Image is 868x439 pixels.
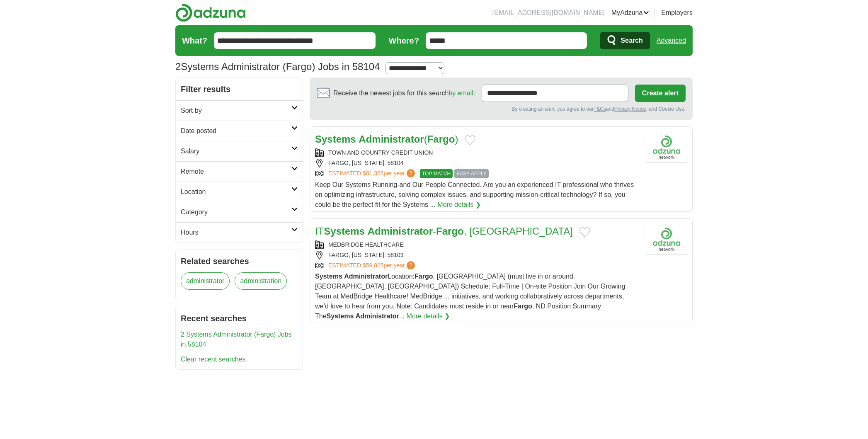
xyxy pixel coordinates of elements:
label: What? [182,34,207,47]
button: Search [600,32,650,49]
span: Receive the newest jobs for this search : [333,88,475,98]
button: Create alert [635,85,686,102]
h2: Remote [181,167,291,177]
strong: Fargo [514,303,532,310]
strong: Systems [315,133,356,145]
div: By creating an alert, you agree to our and , and Cookie Use. [317,105,686,113]
h2: Salary [181,146,291,156]
a: Salary [176,141,303,161]
h2: Sort by [181,106,291,116]
div: TOWN AND COUNTRY CREDIT UNION [315,148,639,157]
strong: Systems [327,313,354,320]
strong: Systems [315,273,342,280]
a: Systems Administrator(Fargo) [315,133,458,145]
a: ESTIMATED:$81,358per year? [328,169,417,178]
a: Employers [661,8,693,18]
strong: Fargo [415,273,433,280]
span: 2 [175,59,181,74]
h2: Recent searches [181,312,298,325]
span: $59,825 [363,262,384,269]
a: administration [235,272,287,290]
strong: Administrator [344,273,388,280]
a: Remote [176,161,303,182]
h2: Date posted [181,126,291,136]
a: Date posted [176,121,303,141]
a: ESTIMATED:$59,825per year? [328,261,417,270]
a: Privacy Notice [614,106,646,112]
strong: Fargo [436,226,464,237]
h1: Systems Administrator (Fargo) Jobs in 58104 [175,61,380,72]
a: 2 Systems Administrator (Fargo) Jobs in 58104 [181,331,292,348]
label: Where? [389,34,419,47]
h2: Category [181,207,291,217]
li: [EMAIL_ADDRESS][DOMAIN_NAME] [492,8,605,18]
span: Keep Our Systems Running-and Our People Connected. Are you an experienced IT professional who thr... [315,181,634,208]
h2: Hours [181,228,291,238]
span: Search [621,32,643,49]
a: Advanced [657,32,686,49]
a: T&Cs [594,106,606,112]
span: ? [407,261,415,269]
h2: Filter results [176,78,303,100]
a: More details ❯ [437,200,481,210]
a: administrator [181,272,230,290]
button: Add to favorite jobs [465,135,475,145]
span: $81,358 [363,170,384,177]
a: ITSystems Administrator-Fargo, [GEOGRAPHIC_DATA] [315,226,573,237]
a: Category [176,202,303,222]
strong: Fargo [427,133,455,145]
img: Adzuna logo [175,3,246,22]
h2: Location [181,187,291,197]
strong: Administrator [356,313,399,320]
div: MEDBRIDGE HEALTHCARE [315,240,639,249]
a: Clear recent searches [181,356,246,363]
span: TOP MATCH [420,169,453,178]
strong: Administrator [368,226,433,237]
a: Hours [176,222,303,243]
span: EASY APPLY [454,169,488,178]
span: ? [407,169,415,177]
a: More details ❯ [407,311,450,321]
div: FARGO, [US_STATE], 58103 [315,251,639,260]
strong: Systems [324,226,365,237]
h2: Related searches [181,255,298,267]
a: MyAdzuna [611,8,650,18]
div: FARGO, [US_STATE], 58104 [315,159,639,167]
img: Company logo [646,132,687,163]
strong: Administrator [359,133,424,145]
span: Location: , [GEOGRAPHIC_DATA] (must live in or around [GEOGRAPHIC_DATA], [GEOGRAPHIC_DATA]) Sched... [315,273,625,320]
a: Location [176,182,303,202]
a: Sort by [176,100,303,121]
button: Add to favorite jobs [579,227,590,237]
img: Company logo [646,224,687,255]
a: by email [449,90,473,97]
